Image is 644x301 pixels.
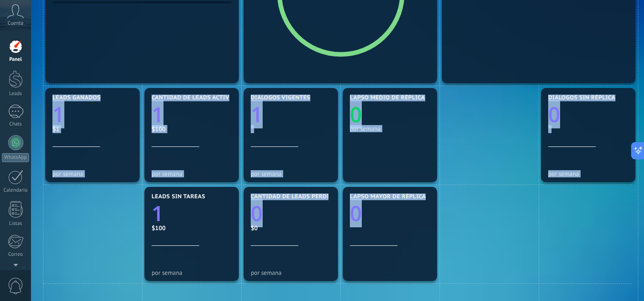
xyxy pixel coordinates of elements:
div: por semana [251,170,331,177]
span: Leads ganados [52,95,101,101]
div: por semana [251,269,331,276]
div: por semana [152,170,232,177]
div: $100 [152,224,232,232]
a: 1 [52,100,133,128]
div: por semana [350,125,430,132]
a: 1 [152,199,232,227]
a: 1 [152,100,232,128]
text: 0 [350,100,362,128]
div: $0 [251,224,331,232]
div: WhatsApp [2,153,29,162]
span: Lapso mayor de réplica [350,194,426,200]
text: 1 [152,199,164,227]
div: Leads [2,91,30,97]
text: 1 [52,100,64,128]
span: Lapso medio de réplica [350,95,425,101]
span: Cuenta [8,20,23,27]
a: 0 [251,199,331,227]
text: 0 [350,199,362,227]
span: Cantidad de leads perdidos [251,194,341,200]
text: 0 [251,199,263,227]
div: Correo [2,252,30,258]
div: por semana [548,170,628,177]
div: $100 [152,125,232,133]
div: $1 [52,125,133,133]
span: Leads sin tareas [152,194,205,200]
text: 1 [152,100,164,128]
div: Listas [2,221,30,227]
div: por semana [152,269,232,276]
div: Chats [2,121,30,127]
div: Calendario [2,187,30,194]
span: Cantidad de leads activos [152,95,237,101]
text: 0 [548,100,560,128]
span: Diálogos vigentes [251,95,310,101]
text: 1 [251,100,263,128]
span: Diálogos sin réplica [548,95,615,101]
div: por semana [52,170,133,177]
div: Panel [2,57,30,63]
